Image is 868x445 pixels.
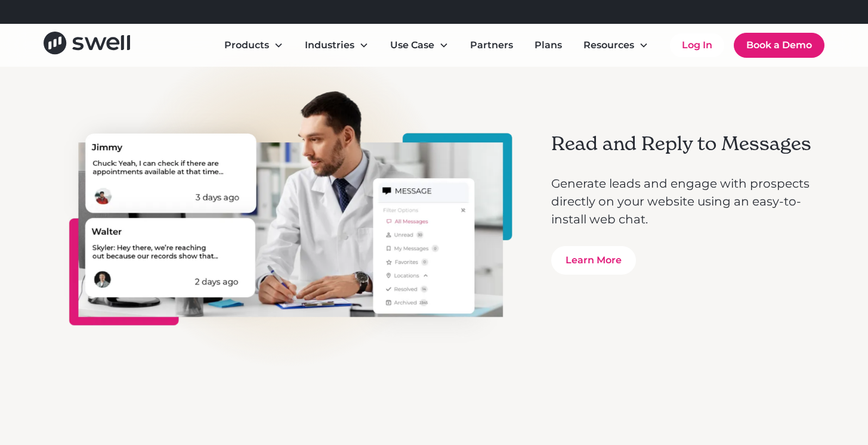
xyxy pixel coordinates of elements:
[390,38,434,52] div: Use Case
[44,32,130,58] a: home
[551,132,811,157] h3: Read and Reply to Messages
[551,175,816,228] p: Generate leads and engage with prospects directly on your website using an easy-to-install web chat.
[52,49,515,357] img: Read and Reply to Messages
[670,33,724,57] a: Log In
[525,33,572,57] a: Plans
[305,38,354,52] div: Industries
[224,38,269,52] div: Products
[551,246,636,275] a: Learn More
[381,33,458,57] div: Use Case
[734,33,824,58] a: Book a Demo
[215,33,293,57] div: Products
[574,33,658,57] div: Resources
[583,38,634,52] div: Resources
[295,33,378,57] div: Industries
[461,33,523,57] a: Partners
